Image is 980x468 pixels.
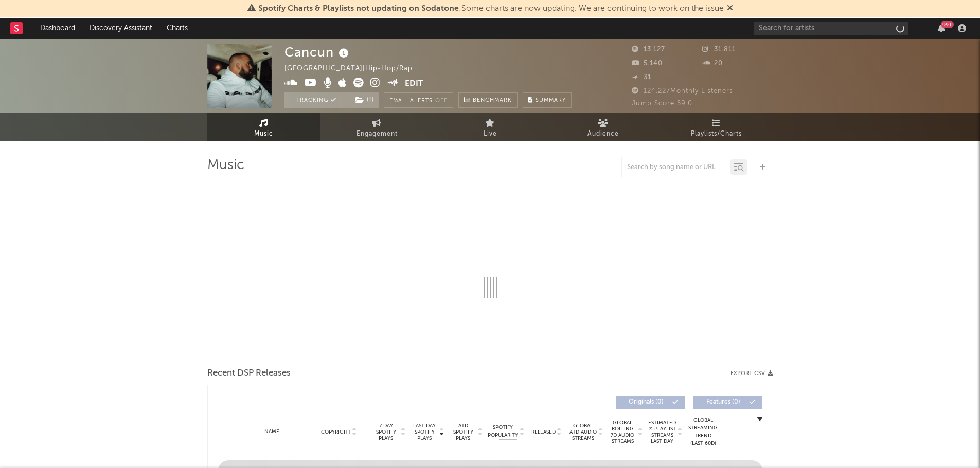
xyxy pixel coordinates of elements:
[693,396,762,409] button: Features(0)
[688,417,719,447] div: Global Streaming Trend (Last 60D)
[622,399,670,405] span: Originals ( 0 )
[284,63,424,75] div: [GEOGRAPHIC_DATA] | Hip-Hop/Rap
[531,429,556,435] span: Released
[632,46,665,53] span: 13.127
[691,128,742,140] span: Playlists/Charts
[284,44,351,61] div: Cancun
[207,113,320,141] a: Music
[258,5,724,13] span: : Some charts are now updating. We are continuing to work on the issue
[159,18,195,39] a: Charts
[536,98,566,103] span: Summary
[484,128,497,140] span: Live
[702,46,736,53] span: 31.811
[434,113,547,141] a: Live
[405,78,423,90] button: Edit
[258,5,459,13] span: Spotify Charts & Playlists not updating on Sodatone
[730,370,773,377] button: Export CSV
[754,22,908,35] input: Search for artists
[384,92,453,108] button: Email AlertsOff
[616,396,685,409] button: Originals(0)
[284,92,349,108] button: Tracking
[622,163,730,172] input: Search by song name or URL
[207,367,291,380] span: Recent DSP Releases
[458,92,518,108] a: Benchmark
[473,95,512,107] span: Benchmark
[488,424,518,439] span: Spotify Popularity
[349,92,379,108] button: (1)
[569,423,597,441] span: Global ATD Audio Streams
[648,420,676,444] span: Estimated % Playlist Streams Last Day
[411,423,438,441] span: Last Day Spotify Plays
[435,98,448,104] em: Off
[82,18,159,39] a: Discovery Assistant
[523,92,572,108] button: Summary
[941,21,954,28] div: 99 +
[587,128,619,140] span: Audience
[349,92,379,108] span: ( 1 )
[632,74,651,81] span: 31
[727,5,733,13] span: Dismiss
[660,113,773,141] a: Playlists/Charts
[357,128,398,140] span: Engagement
[547,113,660,141] a: Audience
[254,128,273,140] span: Music
[632,100,692,107] span: Jump Score: 59.0
[632,60,663,67] span: 5.140
[702,60,723,67] span: 20
[33,18,82,39] a: Dashboard
[609,420,637,444] span: Global Rolling 7D Audio Streams
[938,24,945,32] button: 99+
[700,399,747,405] span: Features ( 0 )
[320,113,434,141] a: Engagement
[450,423,477,441] span: ATD Spotify Plays
[372,423,400,441] span: 7 Day Spotify Plays
[239,428,306,436] div: Name
[321,429,351,435] span: Copyright
[632,88,733,95] span: 124.227 Monthly Listeners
